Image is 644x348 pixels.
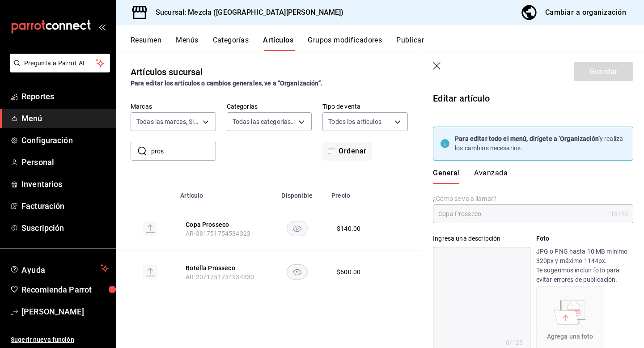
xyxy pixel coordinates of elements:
[6,65,110,74] a: Pregunta a Parrot AI
[233,117,296,126] span: Todas las categorías, Sin categoría
[227,103,312,110] label: Categorías
[455,135,600,142] strong: Para editar todo el menú, dirígete a ‘Organización’
[186,230,250,237] span: AR-381751754534323
[506,338,523,347] div: 0 /125
[11,335,109,344] span: Sugerir nueva función
[433,195,633,202] label: ¿Cómo se va a llamar?
[455,134,626,153] div: y realiza los cambios necesarios.
[21,263,97,274] span: Ayuda
[131,103,216,110] label: Marcas
[21,156,109,168] span: Personal
[337,267,360,276] div: $ 600.00
[21,200,109,212] span: Facturación
[186,273,254,280] span: AR-2071751754534330
[213,36,249,51] button: Categorías
[536,247,633,284] p: JPG o PNG hasta 10 MB mínimo 320px y máximo 1144px. Te sugerimos incluir foto para evitar errores...
[263,36,293,51] button: Artículos
[98,23,106,30] button: open_drawer_menu
[136,117,199,126] span: Todas las marcas, Sin marca
[322,103,408,110] label: Tipo de venta
[21,90,109,102] span: Reportes
[287,264,308,280] button: availability-product
[21,284,109,296] span: Recomienda Parrot
[131,80,322,87] strong: Para editar los artículos o cambios generales, ve a “Organización”.
[131,36,644,51] div: navigation tabs
[322,142,372,161] button: Ordenar
[326,178,388,207] th: Precio
[186,220,257,229] button: edit-product-location
[176,36,198,51] button: Menús
[131,36,161,51] button: Resumen
[21,178,109,190] span: Inventarios
[186,263,257,272] button: edit-product-location
[433,169,460,184] button: General
[151,142,216,160] input: Buscar artículo
[10,54,110,72] button: Pregunta a Parrot AI
[175,178,268,207] th: Artículo
[148,7,343,18] h3: Sucursal: Mezcla ([GEOGRAPHIC_DATA][PERSON_NAME])
[268,178,326,207] th: Disponible
[24,59,96,68] span: Pregunta a Parrot AI
[536,234,633,243] p: Foto
[337,224,360,233] div: $ 140.00
[287,221,308,236] button: availability-product
[21,306,109,318] span: [PERSON_NAME]
[308,36,382,51] button: Grupos modificadores
[474,169,508,184] button: Avanzada
[545,6,626,19] div: Cambiar a organización
[328,117,381,126] span: Todos los artículos
[21,222,109,234] span: Suscripción
[610,209,628,218] div: 13 /40
[433,169,623,184] div: navigation tabs
[433,92,633,105] p: Editar artículo
[433,234,530,243] div: Ingresa una descripción
[131,65,203,79] div: Artículos sucursal
[21,112,109,124] span: Menú
[396,36,424,51] button: Publicar
[21,134,109,146] span: Configuración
